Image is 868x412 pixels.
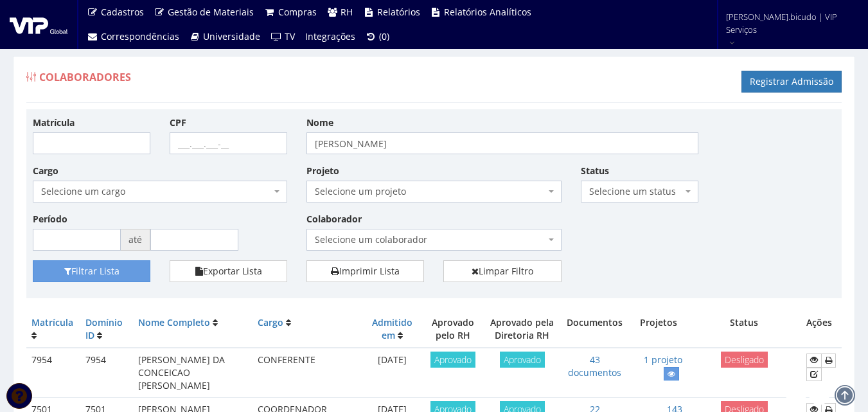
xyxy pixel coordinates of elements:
a: Nome Completo [138,316,210,328]
label: Matrícula [33,116,75,129]
button: Exportar Lista [170,260,287,282]
span: Correspondências [101,30,179,42]
label: CPF [170,116,186,129]
label: Nome [306,116,333,129]
span: Integrações [305,30,355,42]
span: até [121,229,150,251]
span: Selecione um colaborador [306,229,561,251]
span: Selecione um status [589,185,682,198]
a: Registrar Admissão [741,71,842,93]
span: Gestão de Materiais [168,6,254,18]
label: Período [33,213,67,226]
a: Universidade [184,24,266,49]
a: Admitido em [372,316,412,341]
th: Status [687,311,801,348]
a: Matrícula [31,316,73,328]
span: Desligado [721,352,768,368]
a: Correspondências [82,24,184,49]
td: 7954 [26,348,80,397]
td: CONFERENTE [252,348,364,397]
span: Selecione um cargo [33,181,287,202]
span: (0) [379,30,389,42]
a: (0) [360,24,395,49]
th: Ações [801,311,842,348]
td: 7954 [80,348,133,397]
th: Projetos [630,311,687,348]
a: Domínio ID [85,316,123,341]
span: Colaboradores [39,70,131,84]
a: Imprimir Lista [306,260,424,282]
a: TV [265,24,300,49]
span: TV [285,30,295,42]
th: Documentos [560,311,630,348]
span: Aprovado [500,352,545,368]
span: Selecione um projeto [306,181,561,202]
button: Filtrar Lista [33,260,150,282]
label: Colaborador [306,213,362,226]
span: [PERSON_NAME].bicudo | VIP Serviços [726,10,851,36]
a: Cargo [258,316,283,328]
span: Aprovado [430,352,475,368]
label: Cargo [33,165,58,177]
td: [DATE] [364,348,421,397]
span: Universidade [203,30,260,42]
span: Selecione um status [581,181,698,202]
span: Relatórios Analíticos [444,6,531,18]
span: Selecione um projeto [315,185,545,198]
th: Aprovado pelo RH [421,311,485,348]
span: Compras [278,6,317,18]
a: Limpar Filtro [443,260,561,282]
span: Cadastros [101,6,144,18]
td: [PERSON_NAME] DA CONCEICAO [PERSON_NAME] [133,348,252,397]
label: Status [581,165,609,177]
img: logo [10,15,67,34]
label: Projeto [306,165,339,177]
a: 43 documentos [568,354,621,379]
span: RH [341,6,353,18]
a: Integrações [300,24,360,49]
th: Aprovado pela Diretoria RH [485,311,560,348]
span: Selecione um cargo [41,185,271,198]
span: Selecione um colaborador [315,233,545,246]
input: ___.___.___-__ [170,132,287,154]
a: 1 projeto [644,354,682,366]
span: Relatórios [377,6,420,18]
